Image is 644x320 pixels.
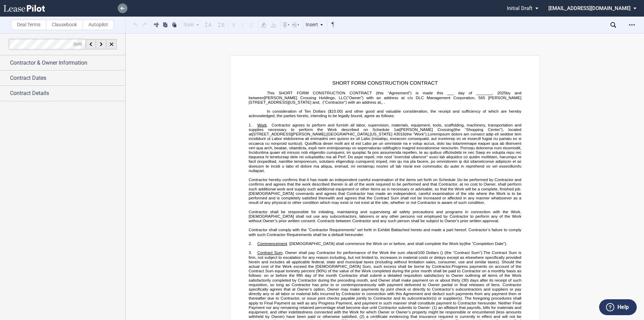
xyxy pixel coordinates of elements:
[305,20,325,29] div: Insert
[264,95,346,100] span: [PERSON_NAME] Crossing Holdings, LLC
[329,20,337,29] button: Toggle Control Characters
[249,305,522,319] span: an affidavit that payrolls, bills for materials and equipment, and other indebtedness connected w...
[497,91,506,95] span: 2025
[249,227,522,236] span: attached hereto and made a part hereof. Contractor’s failure to comply with such Contractor Requi...
[257,123,267,127] span: Work
[257,241,287,246] span: Commencement
[249,109,522,118] span: In consideration of Ten Dollars ($10.00) and other good and valuable consideration, the receipt a...
[323,100,381,104] span: (“Contractor”) with an address at
[152,20,161,29] button: Cut
[46,20,83,30] label: Clausebook
[626,19,637,30] div: Open Lease options menu
[249,227,390,232] span: Contractor shall comply with the “Contractor Requirements” set forth in Exhibit
[384,100,385,104] span: .
[368,132,369,136] span: ,
[249,123,252,127] span: 1.
[287,241,405,246] span: . [DEMOGRAPHIC_DATA] shall commence the Work on or before
[249,278,522,310] span: (30) days after its receipt of such requisition, so long as Contractor has prior to or contempora...
[249,241,252,246] span: 2.
[267,123,268,127] span: .
[464,241,507,246] span: (the “Completion Date”).
[249,95,521,104] span: [PERSON_NAME][STREET_ADDRESS][US_STATE] and
[170,20,179,29] button: Paste
[326,132,368,136] span: [GEOGRAPHIC_DATA]
[332,80,438,86] span: SHORT FORM CONSTRUCTION CONTRACT
[441,250,483,255] span: ) (the “Contract Sum”).
[405,132,427,136] span: (the “Work”).
[74,41,82,46] span: of
[325,132,326,136] span: ,
[617,303,629,312] label: Help
[396,127,400,132] span: at
[249,127,522,136] span: (the “Shopping Center”), located at
[289,269,327,273] span: ninety percent (90%)
[599,299,637,315] button: Help
[456,177,459,182] a: 1
[80,41,82,46] span: 0
[249,177,455,182] span: Contractor hereby confirms that it has made an independent careful examination of the items set f...
[249,177,522,205] span: to be performed by Contractor and confirms and agrees that the work described therein is all of t...
[249,91,522,100] span: by and between
[249,123,522,132] span: Contractor agrees to perform and furnish all labor, supervision, materials, equipment, tools, sca...
[249,264,522,273] span: Progress payments on account of the Contract Sum equal to
[10,89,49,97] span: Contract Details
[249,250,522,269] span: The Contract Sum is firm, not subject to escalation for any reason including, but not limited to,...
[369,132,392,136] span: [US_STATE]
[410,250,417,255] span: and
[10,59,87,67] span: Contractor & Owner Information
[83,20,114,30] label: Autopilot
[10,74,46,82] span: Contract Dates
[381,100,382,104] span: ,
[11,20,46,30] label: Deal Terms
[257,250,282,255] span: Contract Sum
[458,91,493,95] span: day of _______,
[267,91,454,95] span: This SHORT FORM CONSTRUCTION CONTRACT (this “Agreement”) is made this ___
[74,41,76,46] span: 0
[346,95,485,100] span: (“Owner”) with an address at c/o DLC Management Corporation, 565
[382,100,383,104] span: ,
[249,209,522,223] span: Contractor shall be responsible for initiating, maintaining and supervising all safety precaution...
[400,127,453,132] span: [PERSON_NAME] Crossing
[405,241,464,246] span: , and shall complete the Work by
[161,20,170,29] button: Copy
[319,100,320,104] span: ,
[391,227,394,232] a: B
[282,250,410,255] span: . Owner shall pay Contractor for performance of the Work the sum of
[507,5,532,11] span: Initial Draft
[252,132,325,136] span: [STREET_ADDRESS][PERSON_NAME]
[394,127,396,132] a: 1
[416,250,441,255] span: /100 Dollars (
[249,250,252,255] span: 3.
[249,132,522,173] span: Loremipsum dolors am consect adip eli seddoe tem incididunt ut Labor etdolorema ali enimadmi ven ...
[249,269,522,282] span: of the value of the Work completed during the prior month shall be paid to Contractor on a monthl...
[393,132,405,136] span: 43016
